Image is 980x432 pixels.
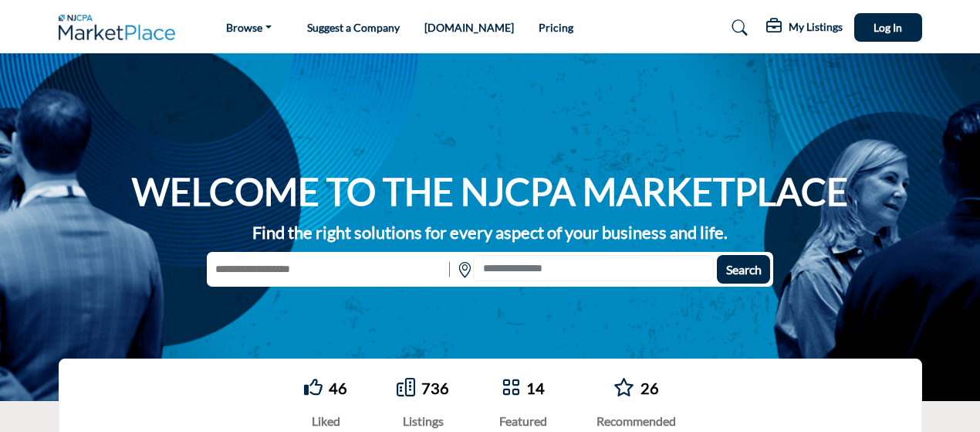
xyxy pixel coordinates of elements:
[424,21,514,34] a: [DOMAIN_NAME]
[502,378,520,399] a: Go to Featured
[717,255,770,284] button: Search
[329,379,347,397] a: 46
[717,15,758,40] a: Search
[640,379,659,397] a: 26
[307,21,400,34] a: Suggest a Company
[304,378,323,396] i: Go to Liked
[766,19,843,37] div: My Listings
[613,378,634,399] a: Go to Recommended
[726,262,762,277] span: Search
[874,21,902,34] span: Log In
[854,13,922,42] button: Log In
[445,255,454,284] img: Rectangle%203585.svg
[526,379,545,397] a: 14
[421,379,449,397] a: 736
[59,15,184,40] img: Site Logo
[304,412,347,430] div: Liked
[499,412,547,430] div: Featured
[132,168,848,216] h1: WELCOME TO THE NJCPA MARKETPLACE
[252,222,728,243] strong: Find the right solutions for every aspect of your business and life.
[596,412,676,430] div: Recommended
[215,17,282,39] a: Browse
[539,21,573,34] a: Pricing
[397,412,449,430] div: Listings
[789,20,843,34] h5: My Listings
